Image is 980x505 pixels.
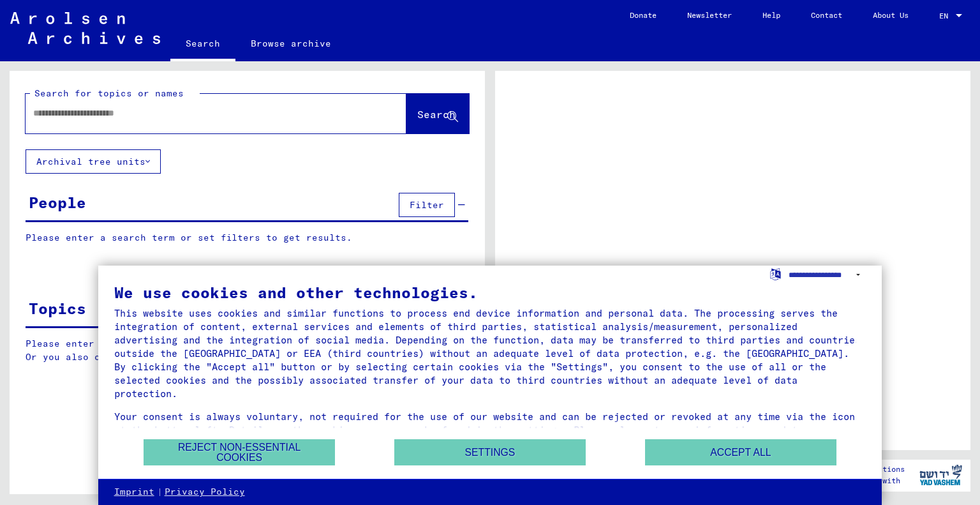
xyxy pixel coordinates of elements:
[406,94,469,133] button: Search
[10,12,160,44] img: Arolsen_neg.svg
[410,199,444,211] span: Filter
[399,193,455,217] button: Filter
[26,149,161,174] button: Archival tree units
[235,28,346,59] a: Browse archive
[26,337,469,364] p: Please enter a search term or set filters to get results. Or you also can browse the manually.
[26,231,468,245] p: Please enter a search term or set filters to get results.
[34,87,184,99] mat-label: Search for topics or names
[29,191,86,214] div: People
[29,297,86,320] div: Topics
[939,11,953,20] span: EN
[165,486,245,499] a: Privacy Policy
[645,439,836,465] button: Accept all
[114,410,866,450] div: Your consent is always voluntary, not required for the use of our website and can be rejected or ...
[144,439,335,465] button: Reject non-essential cookies
[114,306,866,400] div: This website uses cookies and similar functions to process end device information and personal da...
[417,108,456,121] span: Search
[394,439,586,465] button: Settings
[114,486,154,499] a: Imprint
[170,28,235,61] a: Search
[114,285,866,300] div: We use cookies and other technologies.
[917,459,965,491] img: yv_logo.png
